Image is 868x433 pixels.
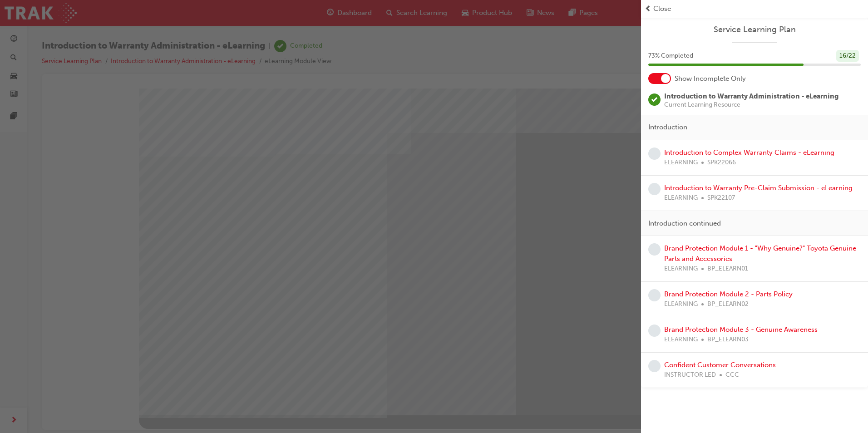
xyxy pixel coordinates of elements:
button: prev-iconClose [645,4,864,14]
span: learningRecordVerb_NONE-icon [648,289,661,301]
a: Service Learning Plan [648,25,861,35]
span: ELEARNING [664,299,698,310]
span: learningRecordVerb_COMPLETE-icon [648,93,661,106]
span: CCC [725,370,739,380]
span: Introduction to Warranty Administration - eLearning [664,92,838,100]
a: Brand Protection Module 3 - Genuine Awareness [664,325,818,334]
span: ELEARNING [664,335,698,345]
span: learningRecordVerb_NONE-icon [648,183,661,195]
span: Current Learning Resource [664,102,838,108]
a: Confident Customer Conversations [664,361,776,369]
span: INSTRUCTOR LED [664,370,716,380]
div: 16 / 22 [836,50,859,62]
span: learningRecordVerb_NONE-icon [648,243,661,256]
span: Show Incomplete Only [675,74,746,84]
span: learningRecordVerb_NONE-icon [648,148,661,160]
span: prev-icon [645,4,651,14]
span: Close [653,4,671,14]
span: BP_ELEARN01 [707,264,748,274]
a: Introduction to Complex Warranty Claims - eLearning [664,148,834,157]
span: learningRecordVerb_NONE-icon [648,360,661,372]
span: BP_ELEARN03 [707,335,749,345]
span: SPK22066 [707,157,736,168]
span: 73 % Completed [648,51,693,61]
span: ELEARNING [664,193,698,203]
span: ELEARNING [664,264,698,274]
span: SPK22107 [707,193,735,203]
span: Introduction [648,122,687,133]
span: Introduction continued [648,218,721,229]
a: Brand Protection Module 2 - Parts Policy [664,290,793,298]
span: learningRecordVerb_NONE-icon [648,325,661,337]
a: Introduction to Warranty Pre-Claim Submission - eLearning [664,184,853,192]
a: Brand Protection Module 1 - "Why Genuine?" Toyota Genuine Parts and Accessories [664,244,856,263]
span: BP_ELEARN02 [707,299,749,310]
span: ELEARNING [664,157,698,168]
